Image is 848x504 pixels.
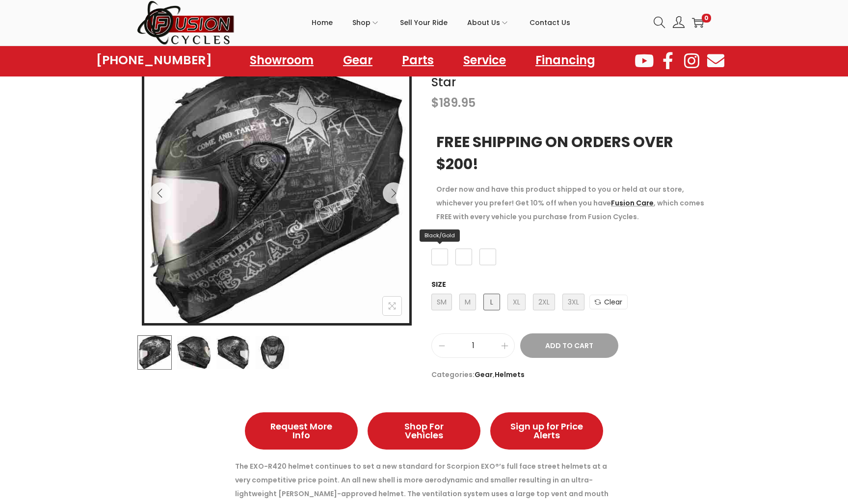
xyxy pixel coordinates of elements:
[453,49,516,72] a: Service
[510,422,583,440] span: Sign up for Price Alerts
[431,368,711,381] span: Categories: ,
[420,229,460,242] span: Black/Gold
[235,0,646,45] nav: Primary navigation
[467,0,510,45] a: About Us
[144,63,409,328] img: SCORPION EXO-R420 Full-Face Helmet Lone Star
[400,10,448,35] span: Sell Your Ride
[530,10,570,35] span: Contact Us
[240,49,605,72] nav: Menu
[431,279,446,289] label: Size
[245,412,358,450] a: Request More Info
[436,182,706,224] p: Order now and have this product shipped to you or held at our store, whichever you prefer! Get 10...
[436,131,706,175] h3: FREE SHIPPING ON ORDERS OVER $200!
[520,333,618,358] button: Add to Cart
[431,95,439,111] span: $
[507,294,526,310] span: XL
[392,49,444,72] a: Parts
[216,335,250,370] img: Product image
[149,182,171,204] button: Previous
[432,339,514,353] input: Product quantity
[312,0,333,45] a: Home
[368,412,480,450] a: Shop For Vehicles
[312,10,333,35] span: Home
[533,294,555,310] span: 2XL
[177,335,211,370] img: Product image
[400,0,448,45] a: Sell Your Ride
[383,182,404,204] button: Next
[137,335,172,370] img: Product image
[255,335,290,370] img: Product image
[530,0,570,45] a: Contact Us
[431,95,476,111] bdi: 189.95
[265,422,338,440] span: Request More Info
[467,10,500,35] span: About Us
[352,10,371,35] span: Shop
[495,370,525,379] a: Helmets
[352,0,380,45] a: Shop
[333,49,382,72] a: Gear
[459,294,476,310] span: M
[96,53,212,67] a: [PHONE_NUMBER]
[589,295,628,309] a: Clear
[431,294,452,310] span: SM
[562,294,584,310] span: 3XL
[483,294,500,310] span: L
[611,198,654,208] a: Fusion Care
[526,49,605,72] a: Financing
[387,422,461,440] span: Shop For Vehicles
[490,412,603,450] a: Sign up for Price Alerts
[692,17,704,28] a: 0
[240,49,323,72] a: Showroom
[475,370,493,379] a: Gear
